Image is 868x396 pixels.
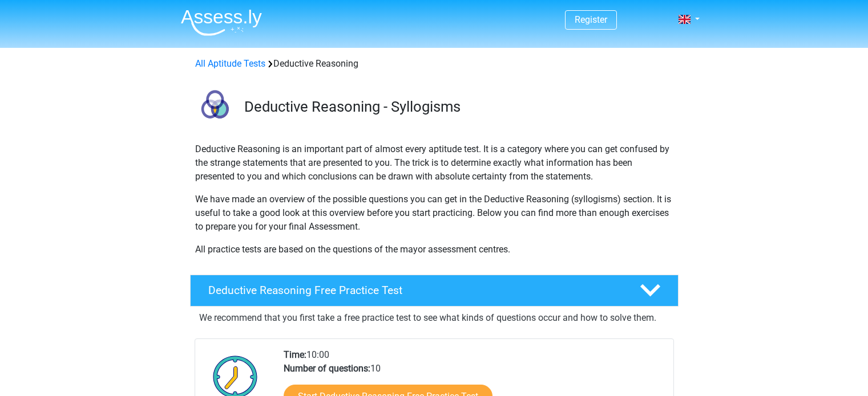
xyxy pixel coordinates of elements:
p: Deductive Reasoning is an important part of almost every aptitude test. It is a category where yo... [195,142,673,183]
img: deductive reasoning [191,84,239,133]
h3: Deductive Reasoning - Syllogisms [244,98,669,116]
a: Deductive Reasoning Free Practice Test [185,275,683,307]
a: Register [575,14,607,25]
b: Number of questions: [284,363,370,374]
img: Assessly [181,9,262,36]
b: Time: [284,349,306,360]
p: We have made an overview of the possible questions you can get in the Deductive Reasoning (syllog... [195,193,673,234]
p: We recommend that you first take a free practice test to see what kinds of questions occur and ho... [199,311,669,325]
p: All practice tests are based on the questions of the mayor assessment centres. [195,243,673,256]
div: Deductive Reasoning [191,57,678,71]
a: All Aptitude Tests [195,58,265,69]
h4: Deductive Reasoning Free Practice Test [208,284,621,297]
